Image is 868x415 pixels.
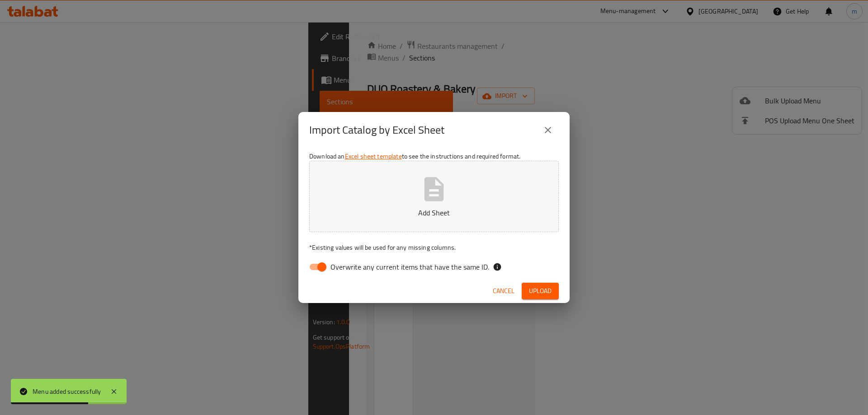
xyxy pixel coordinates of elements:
span: Cancel [493,285,514,297]
button: close [537,119,559,141]
button: Cancel [489,283,518,299]
a: Excel sheet template [345,150,402,162]
p: Add Sheet [323,207,545,218]
span: Upload [529,285,552,297]
button: Add Sheet [309,161,559,232]
h2: Import Catalog by Excel Sheet [309,123,444,137]
p: Existing values will be used for any missing columns. [309,243,559,252]
div: Download an to see the instructions and required format. [298,148,570,279]
svg: If the overwrite option isn't selected, then the items that match an existing ID will be ignored ... [493,262,502,271]
div: Menu added successfully [33,387,101,396]
span: Overwrite any current items that have the same ID. [330,261,489,272]
button: Upload [522,283,559,299]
